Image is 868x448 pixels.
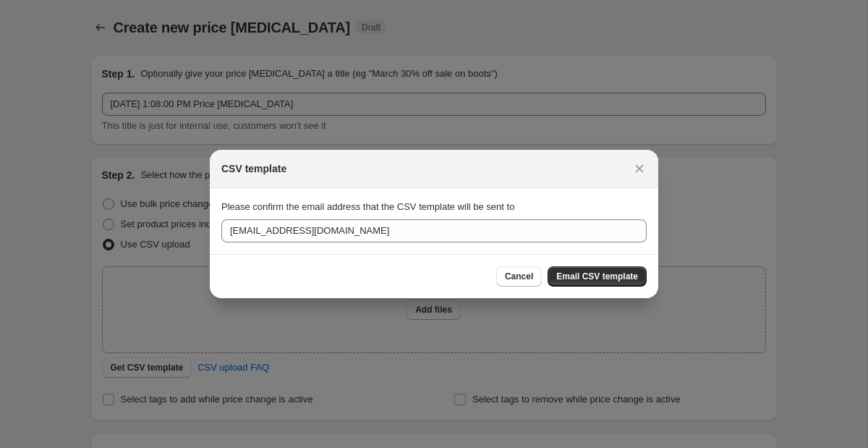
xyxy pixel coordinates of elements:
button: Cancel [496,266,542,287]
span: Please confirm the email address that the CSV template will be sent to [221,201,514,212]
span: Cancel [505,271,533,282]
span: Email CSV template [556,271,638,282]
button: Email CSV template [548,266,647,287]
h2: CSV template [221,161,286,176]
button: Close [629,159,650,179]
